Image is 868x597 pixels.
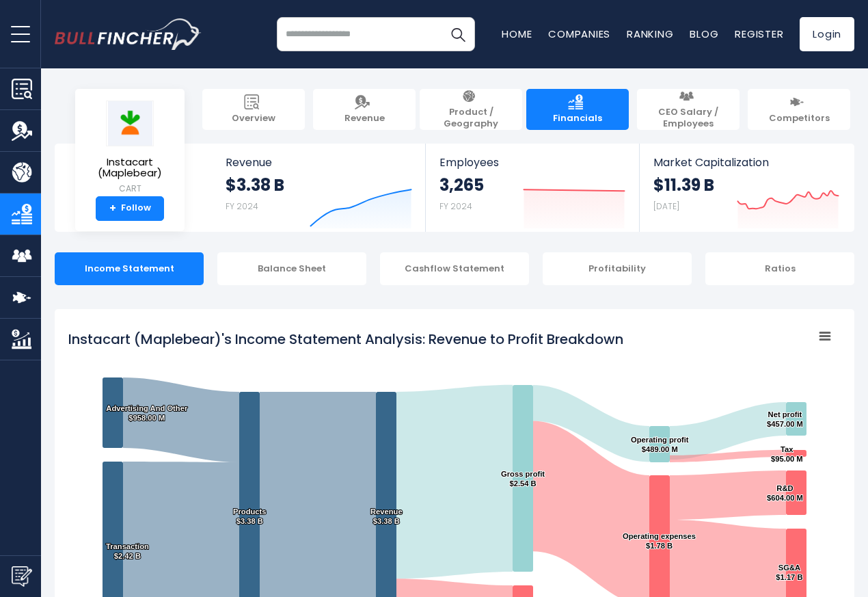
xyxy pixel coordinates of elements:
span: Financials [553,113,602,124]
strong: $11.39 B [653,174,714,196]
small: CART [86,183,174,195]
span: Market Capitalization [653,156,839,169]
a: Login [800,17,854,51]
text: SG&A $1.17 B [776,563,802,581]
span: CEO Salary / Employees [644,107,733,130]
a: Companies [548,27,610,41]
a: Market Capitalization $11.39 B [DATE] [640,144,853,232]
small: FY 2024 [226,200,258,212]
span: Revenue [344,113,385,124]
div: Profitability [543,252,692,285]
span: Overview [232,113,275,124]
a: Ranking [627,27,673,41]
small: FY 2024 [439,200,472,212]
text: Operating expenses $1.78 B [623,532,696,550]
a: Employees 3,265 FY 2024 [426,144,638,232]
text: R&D $604.00 M [767,484,803,502]
span: Instacart (Maplebear) [86,157,174,179]
div: Cashflow Statement [380,252,529,285]
a: Revenue [313,89,416,130]
a: Financials [526,89,629,130]
a: Overview [202,89,305,130]
text: Revenue $3.38 B [370,507,403,525]
strong: + [109,202,116,215]
div: Income Statement [55,252,204,285]
a: Product / Geography [420,89,522,130]
text: Transaction $2.42 B [106,542,149,560]
a: Instacart (Maplebear) CART [85,100,174,196]
a: Register [735,27,783,41]
small: [DATE] [653,200,679,212]
span: Product / Geography [426,107,515,130]
text: Net profit $457.00 M [767,410,803,428]
span: Revenue [226,156,412,169]
a: CEO Salary / Employees [637,89,740,130]
div: Ratios [705,252,854,285]
span: Competitors [769,113,830,124]
tspan: Instacart (Maplebear)'s Income Statement Analysis: Revenue to Profit Breakdown [68,330,623,349]
text: Gross profit $2.54 B [501,470,545,488]
button: Search [441,17,475,51]
a: +Follow [96,196,164,221]
a: Revenue $3.38 B FY 2024 [212,144,426,232]
strong: $3.38 B [226,174,284,196]
text: Products $3.38 B [233,507,267,525]
a: Home [502,27,532,41]
span: Employees [439,156,625,169]
text: Operating profit $489.00 M [631,436,689,453]
strong: 3,265 [439,174,484,196]
text: Tax $95.00 M [771,445,803,463]
a: Go to homepage [55,18,202,50]
text: Advertising And Other $958.00 M [106,404,188,422]
a: Competitors [748,89,850,130]
a: Blog [690,27,718,41]
img: bullfincher logo [55,18,202,50]
div: Balance Sheet [217,252,366,285]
